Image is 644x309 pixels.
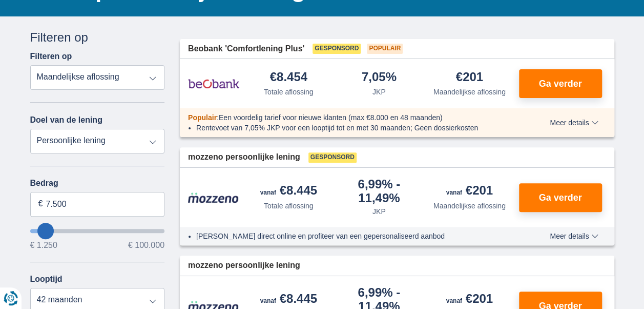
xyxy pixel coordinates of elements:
div: : [180,112,521,123]
span: Ga verder [538,193,581,202]
li: [PERSON_NAME] direct online en profiteer van een gepersonaliseerd aanbod [196,231,512,241]
span: € 1.250 [30,241,57,249]
li: Rentevoet van 7,05% JKP voor een looptijd tot en met 30 maanden; Geen dossierkosten [196,123,512,133]
span: mozzeno persoonlijke lening [188,151,300,163]
div: 7,05% [362,71,397,85]
span: € 100.000 [128,241,164,249]
span: mozzeno persoonlijke lening [188,260,300,272]
img: product.pl.alt Beobank [188,71,239,96]
div: €8.454 [270,71,307,85]
div: Maandelijkse aflossing [433,87,506,97]
span: Beobank 'Comfortlening Plus' [188,43,304,55]
img: product.pl.alt Mozzeno [188,192,239,203]
span: Ga verder [538,79,581,88]
div: JKP [372,206,386,217]
span: Gesponsord [308,152,357,163]
label: Doel van de lening [30,115,102,125]
div: €201 [446,184,493,199]
div: €8.445 [260,184,317,199]
div: Maandelijkse aflossing [433,201,506,211]
span: Populair [367,44,403,54]
button: Ga verder [519,183,602,212]
div: Filteren op [30,29,165,46]
label: Filteren op [30,52,72,61]
label: Looptijd [30,275,63,284]
button: Meer details [542,232,606,240]
label: Bedrag [30,179,165,188]
button: Meer details [542,119,606,127]
button: Ga verder [519,69,602,98]
span: Meer details [550,119,598,126]
div: Totale aflossing [264,201,314,211]
div: €201 [456,71,483,85]
span: Een voordelig tarief voor nieuwe klanten (max €8.000 en 48 maanden) [219,113,443,122]
div: Totale aflossing [264,87,314,97]
div: 6,99% [338,178,421,204]
div: €201 [446,293,493,307]
span: Meer details [550,233,598,240]
span: Gesponsord [313,44,361,54]
input: wantToBorrow [30,229,165,233]
div: JKP [372,87,386,97]
span: Populair [188,113,217,122]
div: €8.445 [260,293,317,307]
span: € [38,198,43,210]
